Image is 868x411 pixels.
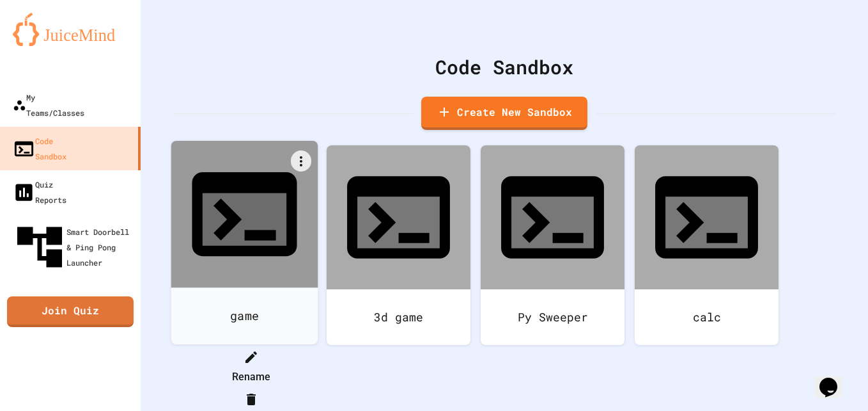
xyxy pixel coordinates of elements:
[173,52,836,81] div: Code Sandbox
[635,289,779,345] div: calc
[635,145,779,345] a: calc
[185,346,316,387] li: Rename
[7,296,134,327] a: Join Quiz
[481,145,624,345] a: Py Sweeper
[327,289,470,345] div: 3d game
[13,90,84,120] div: My Teams/Classes
[814,360,855,398] iframe: chat widget
[13,177,66,207] div: Quiz Reports
[481,289,624,345] div: Py Sweeper
[421,97,587,130] a: Create New Sandbox
[171,141,318,344] a: game
[13,13,128,46] img: logo-orange.svg
[171,287,318,344] div: game
[13,220,136,274] div: Smart Doorbell & Ping Pong Launcher
[13,133,66,164] div: Code Sandbox
[327,145,470,345] a: 3d game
